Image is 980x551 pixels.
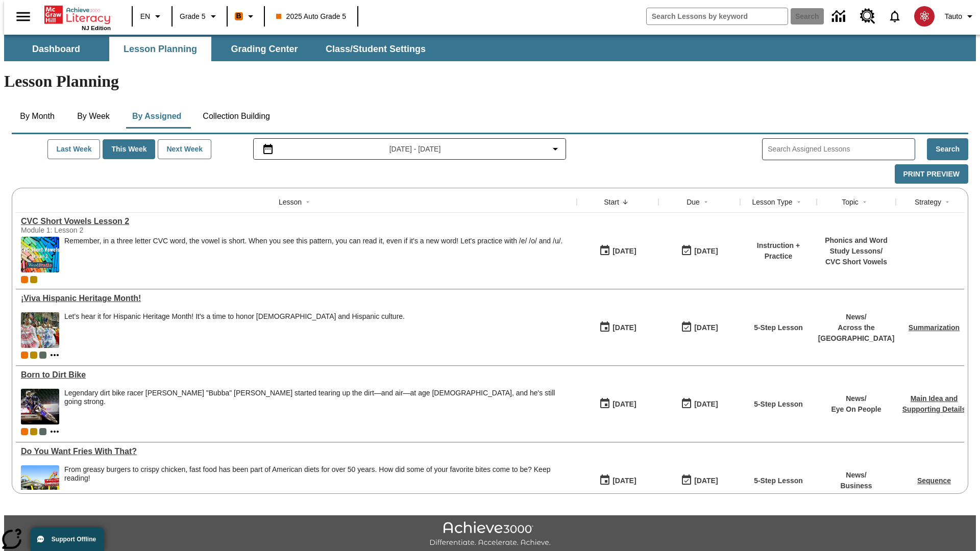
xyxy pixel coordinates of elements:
[21,276,28,283] span: Current Class
[677,318,721,337] button: 10/15/25: Last day the lesson can be accessed
[64,465,572,483] div: From greasy burgers to crispy chicken, fast food has been part of American diets for over 50 year...
[64,312,405,321] div: Let's hear it for Hispanic Heritage Month! It's a time to honor [DEMOGRAPHIC_DATA] and Hispanic c...
[700,196,712,208] button: Sort
[21,447,572,456] div: Do You Want Fries With That?
[604,197,619,207] div: Start
[619,196,631,208] button: Sort
[909,323,960,332] a: Summarization
[768,142,915,157] input: Search Assigned Lessons
[859,196,871,208] button: Sort
[31,528,104,551] button: Support Offline
[914,6,935,27] img: avatar image
[818,322,895,344] p: Across the [GEOGRAPHIC_DATA]
[694,245,718,258] div: [DATE]
[21,352,28,359] div: Current Class
[8,2,38,32] button: Open side menu
[21,370,572,380] div: Born to Dirt Bike
[4,72,976,91] h1: Lesson Planning
[48,349,61,361] button: Show more classes
[276,11,347,22] span: 2025 Auto Grade 5
[21,428,28,435] div: Current Class
[12,104,63,129] button: By Month
[612,245,636,258] div: [DATE]
[822,257,891,267] p: CVC Short Vowels
[64,237,562,272] div: Remember, in a three letter CVC word, the vowel is short. When you see this pattern, you can read...
[39,352,46,359] div: OL 2025 Auto Grade 6
[21,294,572,303] a: ¡Viva Hispanic Heritage Month! , Lessons
[64,465,572,501] div: From greasy burgers to crispy chicken, fast food has been part of American diets for over 50 year...
[596,241,640,261] button: 10/16/25: First time the lesson was available
[279,197,302,207] div: Lesson
[236,10,241,22] span: B
[895,164,968,184] button: Print Preview
[21,370,572,380] a: Born to Dirt Bike, Lessons
[840,481,872,491] p: Business
[30,428,37,435] div: New 2025 class
[326,43,426,55] span: Class/Student Settings
[64,312,405,348] div: Let's hear it for Hispanic Heritage Month! It's a time to honor Hispanic Americans and Hispanic c...
[124,104,189,129] button: By Assigned
[694,321,718,334] div: [DATE]
[21,237,59,272] img: CVC Short Vowels Lesson 2.
[136,7,168,26] button: Language: EN, Select a language
[39,428,46,435] div: OL 2025 Auto Grade 6
[831,393,881,404] p: News /
[389,144,441,155] span: [DATE] - [DATE]
[124,43,197,55] span: Lesson Planning
[752,197,792,207] div: Lesson Type
[302,196,314,208] button: Sort
[902,394,966,413] a: Main Idea and Supporting Details
[213,37,315,61] button: Grading Center
[176,7,224,26] button: Grade: Grade 5, Select a grade
[64,389,572,424] div: Legendary dirt bike racer James "Bubba" Stewart started tearing up the dirt—and air—at age 4, and...
[694,398,718,411] div: [DATE]
[44,4,111,31] div: Home
[754,399,803,410] p: 5-Step Lesson
[32,43,80,55] span: Dashboard
[596,394,640,414] button: 10/15/25: First time the lesson was available
[549,143,561,155] svg: Collapse Date Range Filter
[831,404,881,415] p: Eye On People
[677,394,721,414] button: 10/15/25: Last day the lesson can be accessed
[231,7,261,26] button: Boost Class color is orange. Change class color
[48,425,61,438] button: Show more classes
[677,471,721,490] button: 10/15/25: Last day the lesson can be accessed
[21,294,572,303] div: ¡Viva Hispanic Heritage Month!
[30,352,37,359] div: New 2025 class
[754,322,803,333] p: 5-Step Lesson
[754,475,803,486] p: 5-Step Lesson
[21,217,572,226] a: CVC Short Vowels Lesson 2, Lessons
[822,235,891,257] p: Phonics and Word Study Lessons /
[82,25,111,31] span: NJ Edition
[429,521,551,547] img: Achieve3000 Differentiate Accelerate Achieve
[612,321,636,334] div: [DATE]
[21,447,572,456] a: Do You Want Fries With That?, Lessons
[231,43,298,55] span: Grading Center
[258,143,562,155] button: Select the date range menu item
[158,139,211,159] button: Next Week
[21,389,59,424] img: Motocross racer James Stewart flies through the air on his dirt bike.
[945,11,962,22] span: Tauto
[5,37,107,61] button: Dashboard
[941,7,980,26] button: Profile/Settings
[21,226,174,234] div: Module 1: Lesson 2
[596,318,640,337] button: 10/15/25: First time the lesson was available
[677,241,721,261] button: 10/16/25: Last day the lesson can be accessed
[694,474,718,487] div: [DATE]
[793,196,805,208] button: Sort
[47,139,100,159] button: Last Week
[596,471,640,490] button: 10/15/25: First time the lesson was available
[21,465,59,501] img: One of the first McDonald's stores, with the iconic red sign and golden arches.
[4,37,435,61] div: SubNavbar
[840,470,872,481] p: News /
[52,536,96,543] span: Support Offline
[941,196,953,208] button: Sort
